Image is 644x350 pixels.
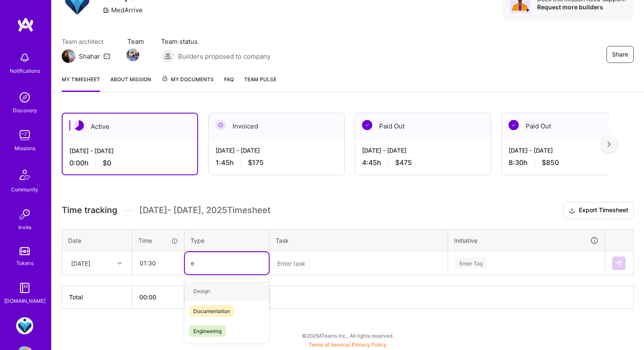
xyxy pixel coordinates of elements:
span: Team architect [62,37,110,46]
span: Documentation [189,305,234,317]
img: bell [16,49,33,66]
img: Community [14,165,35,185]
div: 1:45 h [216,158,337,167]
img: MedArrive: Devops [16,317,33,334]
a: Terms of Service [309,341,349,348]
i: icon Chevron [118,261,122,265]
div: Time [138,236,178,245]
span: Share [612,50,628,59]
th: Task [270,229,448,251]
span: Time tracking [62,205,117,216]
span: | [309,341,386,348]
img: Paid Out [362,120,372,130]
div: © 2025 ATeams Inc., All rights reserved. [51,325,644,346]
div: Missions [14,144,35,153]
a: FAQ [224,75,234,92]
div: 8:30 h [509,158,630,167]
img: Invoiced [216,120,226,130]
img: Active [74,120,84,131]
img: Paid Out [509,120,519,130]
img: teamwork [16,127,33,144]
span: Team [127,37,144,46]
span: [DATE] - [DATE] , 2025 Timesheet [139,205,270,216]
div: 0:00 h [69,159,190,168]
div: Initiative [454,236,599,245]
img: logo [17,17,34,32]
span: Team status [161,37,270,46]
a: Team Pulse [244,75,276,92]
a: About Mission [110,75,151,92]
button: Export Timesheet [563,202,634,219]
img: Builders proposed to company [161,49,175,63]
img: guide book [16,279,33,296]
span: Design [189,285,214,297]
div: Invite [18,223,32,232]
div: Paid Out [355,113,491,139]
i: icon Download [569,206,575,215]
span: Engineering [189,325,226,337]
div: Shahar [79,52,100,61]
th: 00:00 [132,286,184,309]
span: Builders proposed to company [178,52,270,61]
img: discovery [16,89,33,106]
a: My Documents [161,75,214,92]
div: Notifications [10,66,40,75]
div: Enter Tag [455,256,487,270]
input: HH:MM [133,252,184,274]
img: Invite [16,206,33,223]
div: [DATE] - [DATE] [69,146,190,155]
div: MedArrive [103,6,143,14]
div: 4:45 h [362,158,484,167]
div: [DATE] - [DATE] [509,146,630,155]
span: $175 [248,158,264,167]
th: Total [62,286,132,309]
span: My Documents [161,75,214,84]
div: Tokens [16,259,34,267]
button: Share [607,46,634,63]
a: Privacy Policy [352,341,386,348]
img: tokens [20,247,30,255]
span: Team Pulse [244,76,276,83]
img: Team Member Avatar [126,48,139,61]
a: My timesheet [62,75,100,92]
div: Paid Out [502,113,637,139]
div: Community [11,185,38,194]
a: Team Member Avatar [127,48,138,62]
img: right [607,141,611,147]
div: Invoiced [209,113,344,139]
div: Discovery [13,106,37,115]
img: Team Architect [62,49,75,63]
th: Type [184,229,270,251]
a: MedArrive: Devops [14,317,35,334]
div: Request more builders [537,3,627,11]
div: [DATE] [71,259,90,267]
div: Active [63,114,197,139]
span: $850 [542,158,559,167]
i: icon Mail [103,53,110,60]
img: Submit [615,260,622,267]
div: [DOMAIN_NAME] [4,296,46,305]
span: $0 [103,159,111,168]
i: icon CompanyGray [103,7,109,14]
div: [DATE] - [DATE] [216,146,337,155]
span: $475 [395,158,412,167]
th: Date [62,229,132,251]
div: [DATE] - [DATE] [362,146,484,155]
